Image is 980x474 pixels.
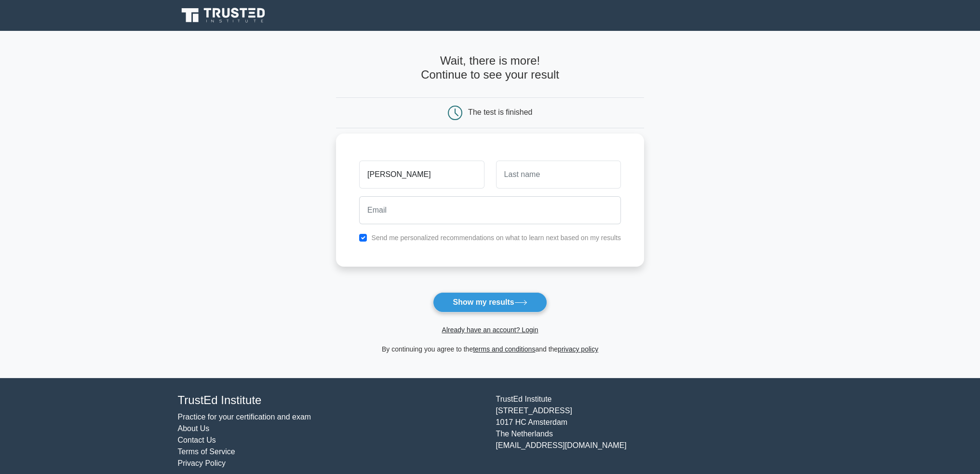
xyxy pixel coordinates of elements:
[336,54,644,82] h4: Wait, there is more! Continue to see your result
[490,393,808,469] div: TrustEd Institute [STREET_ADDRESS] 1017 HC Amsterdam The Netherlands [EMAIL_ADDRESS][DOMAIN_NAME]
[178,436,216,444] a: Contact Us
[359,196,621,224] input: Email
[178,424,210,433] a: About Us
[468,108,532,116] div: The test is finished
[178,459,226,467] a: Privacy Policy
[558,345,598,353] a: privacy policy
[178,447,235,456] a: Terms of Service
[473,345,535,353] a: terms and conditions
[442,326,538,334] a: Already have an account? Login
[359,161,484,189] input: First name
[178,393,484,407] h4: TrustEd Institute
[433,292,547,312] button: Show my results
[496,161,621,189] input: Last name
[330,343,650,355] div: By continuing you agree to the and the
[178,413,311,421] a: Practice for your certification and exam
[371,234,621,242] label: Send me personalized recommendations on what to learn next based on my results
